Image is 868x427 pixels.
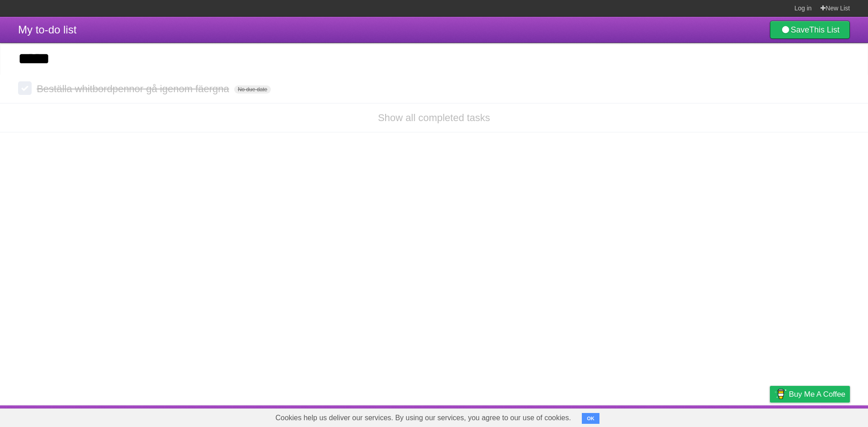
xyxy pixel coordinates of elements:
span: Cookies help us deliver our services. By using our services, you agree to our use of cookies. [266,409,580,427]
b: This List [809,25,840,34]
a: SaveThis List [770,21,850,39]
span: Buy me a coffee [789,386,845,402]
a: Buy me a coffee [770,386,850,403]
a: Show all completed tasks [378,112,490,123]
label: Done [18,81,32,95]
span: Beställa whitbordpennor gå igenom fäergna [37,83,231,94]
a: Developers [679,408,716,425]
a: Terms [727,408,747,425]
a: Privacy [758,408,782,425]
button: OK [582,413,599,424]
span: My to-do list [18,23,76,36]
a: About [650,408,669,425]
a: Suggest a feature [793,408,850,425]
span: No due date [234,85,271,94]
img: Buy me a coffee [774,386,787,402]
